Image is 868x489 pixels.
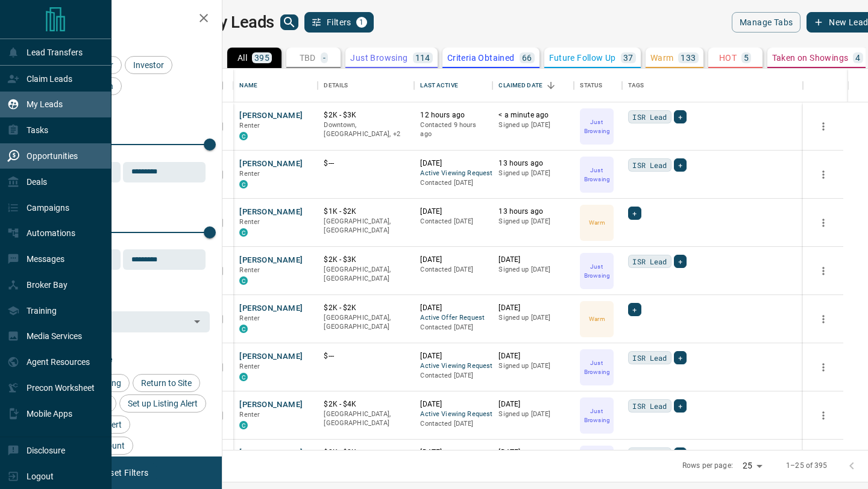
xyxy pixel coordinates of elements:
button: Sort [542,77,559,94]
p: [DATE] [420,207,486,217]
p: [GEOGRAPHIC_DATA], [GEOGRAPHIC_DATA] [324,410,408,428]
p: Contacted [DATE] [420,323,486,332]
p: All [237,54,247,62]
button: more [814,262,832,280]
p: [GEOGRAPHIC_DATA], [GEOGRAPHIC_DATA] [324,265,408,284]
span: + [632,207,637,219]
button: [PERSON_NAME] [239,158,303,170]
p: 133 [681,54,696,62]
div: + [628,207,641,220]
p: Just Browsing [581,406,612,425]
p: 37 [623,54,634,62]
p: Just Browsing [581,358,612,376]
p: $--- [324,351,408,361]
span: Active Viewing Request [420,169,486,179]
span: Renter [239,411,260,419]
p: [DATE] [420,399,486,410]
p: [GEOGRAPHIC_DATA], [GEOGRAPHIC_DATA] [324,217,408,235]
button: [PERSON_NAME] [239,255,303,266]
p: Criteria Obtained [447,54,515,62]
p: Signed up [DATE] [498,313,568,323]
div: Last Active [414,69,492,102]
span: + [632,304,637,316]
p: [DATE] [498,303,568,313]
button: Filters1 [304,12,374,33]
p: HOT [719,54,737,62]
p: 114 [415,54,430,62]
button: search button [280,14,298,30]
p: $2K - $3K [324,255,408,265]
p: TBD [300,54,316,62]
div: Status [580,69,602,102]
div: + [674,158,687,172]
button: more [814,406,832,425]
p: Contacted [DATE] [420,371,486,381]
p: Just Browsing [581,262,612,280]
div: Claimed Date [492,69,574,102]
button: [PERSON_NAME] [239,447,303,459]
p: Just Browsing [350,54,407,62]
div: + [674,447,687,461]
button: more [814,117,832,135]
p: Future Follow Up [549,54,616,62]
p: Midtown | Central, Toronto [324,120,408,139]
div: Return to Site [133,374,200,392]
p: Warm [650,54,674,62]
div: + [674,399,687,413]
span: ISR Lead [632,400,667,412]
span: Active Viewing Request [420,361,486,372]
div: condos.ca [239,180,248,188]
p: $2K - $2K [324,447,408,458]
span: Renter [239,314,260,322]
p: 5 [744,54,749,62]
p: 4 [855,54,860,62]
p: 13 hours ago [498,158,568,169]
span: Renter [239,122,260,129]
p: Just Browsing [581,117,612,135]
div: + [628,303,641,316]
div: 25 [738,457,767,475]
button: [PERSON_NAME] [239,399,303,411]
span: Renter [239,363,260,370]
span: Active Offer Request [420,313,486,323]
p: Signed up [DATE] [498,217,568,226]
p: 395 [254,54,269,62]
span: ISR Lead [632,111,667,123]
p: Warm [589,314,605,323]
p: Just Browsing [581,166,612,184]
p: $2K - $3K [324,110,408,120]
p: $2K - $2K [324,303,408,313]
p: 13 hours ago [498,207,568,217]
p: $2K - $4K [324,399,408,410]
div: + [674,110,687,123]
div: Status [574,69,622,102]
p: [DATE] [420,303,486,313]
p: [DATE] [498,399,568,410]
p: [DATE] [498,447,568,458]
button: more [814,214,832,232]
button: [PERSON_NAME] [239,207,303,218]
div: Set up Listing Alert [119,394,206,413]
span: Renter [239,218,260,226]
p: Signed up [DATE] [498,169,568,178]
button: [PERSON_NAME] [239,303,303,314]
p: Signed up [DATE] [498,410,568,419]
span: + [678,255,682,267]
button: more [814,166,832,184]
div: Investor [125,56,172,74]
p: $1K - $2K [324,207,408,217]
p: 12 hours ago [420,110,486,120]
p: Signed up [DATE] [498,361,568,371]
button: Reset Filters [92,463,156,483]
span: + [678,400,682,412]
div: + [674,255,687,268]
span: + [678,111,682,123]
p: Contacted [DATE] [420,178,486,188]
h2: Filters [39,12,210,26]
span: ISR Lead [632,255,667,267]
div: Last Active [420,69,458,102]
div: Details [324,69,348,102]
span: Renter [239,266,260,274]
span: Set up Listing Alert [124,399,202,408]
div: Name [233,69,318,102]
